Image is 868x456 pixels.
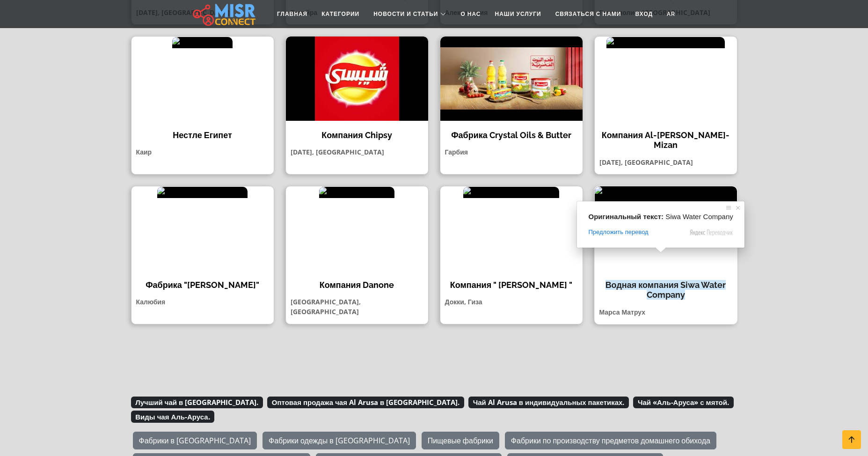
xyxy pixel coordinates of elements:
[628,5,660,23] a: Вход
[468,397,631,407] a: Чай Al Arusa в индивидуальных пакетиках.
[548,5,628,23] a: Связаться с нами
[272,397,460,407] ya-tr-span: Оптовая продажа чая Al Arusa в [GEOGRAPHIC_DATA].
[599,158,693,167] ya-tr-span: [DATE], [GEOGRAPHIC_DATA]
[606,37,725,48] img: Компания Al-Rashidi Al-Mizan
[440,37,583,121] img: Фабрика Crystal Oils & Butter
[633,397,736,407] a: Чай «Аль-Аруса» с мятой.
[595,186,737,209] img: Водная компания Siwa Water Company
[277,10,307,18] ya-tr-span: Главная
[445,297,482,306] ya-tr-span: Докки, Гиза
[422,432,499,449] a: Пищевые фабрики
[511,435,710,446] ya-tr-span: Фабрики по производству предметов домашнего обихода
[157,187,248,198] img: Фабрика «Обер Лэнд»
[320,280,394,290] ya-tr-span: Компания Danone
[131,397,266,407] a: Лучший чай в [GEOGRAPHIC_DATA].
[366,5,453,23] a: Новости и статьи
[321,130,392,140] ya-tr-span: Компания Chipsy
[146,280,259,290] ya-tr-span: Фабрика "[PERSON_NAME]"
[263,432,416,449] a: Фабрики одежды в [GEOGRAPHIC_DATA]
[588,228,648,236] span: Предложить перевод
[373,11,438,17] ya-tr-span: Новости и статьи
[434,36,589,175] a: Фабрика Crystal Oils & Butter Фабрика Crystal Oils & Butter Гарбия
[193,2,255,26] img: main.misr_connect
[172,37,233,48] img: Нестле Египет
[473,397,625,407] ya-tr-span: Чай Al Arusa в индивидуальных пакетиках.
[660,5,682,23] a: AR
[131,412,217,422] a: Виды чая Аль-Аруса.
[269,435,410,446] ya-tr-span: Фабрики одежды в [GEOGRAPHIC_DATA]
[280,186,434,324] a: Компания Danone Компания Danone [GEOGRAPHIC_DATA], [GEOGRAPHIC_DATA]
[667,10,675,18] ya-tr-span: AR
[136,297,166,306] ya-tr-span: Калюбия
[495,10,541,18] ya-tr-span: Наши Услуги
[267,397,467,407] a: Оптовая продажа чая Al Arusa в [GEOGRAPHIC_DATA].
[555,10,621,18] ya-tr-span: Связаться с нами
[136,147,152,156] ya-tr-span: Каир
[638,397,729,407] ya-tr-span: Чай «Аль-Аруса» с мятой.
[588,213,664,221] span: Оригинальный текст:
[270,5,314,23] a: Главная
[463,187,559,198] img: Компания «Аль Мараи»
[319,187,395,198] img: Компания Danone
[599,308,646,316] ya-tr-span: Марса Матрух
[135,397,258,407] ya-tr-span: Лучший чай в [GEOGRAPHIC_DATA].
[589,36,743,175] a: Компания Al-Rashidi Al-Mizan Компания Al-[PERSON_NAME]-Mizan [DATE], [GEOGRAPHIC_DATA]
[488,5,548,23] a: Наши Услуги
[428,435,493,446] ya-tr-span: Пищевые фабрики
[125,186,280,324] a: Фабрика «Обер Лэнд» Фабрика "[PERSON_NAME]" Калюбия
[602,130,729,150] ya-tr-span: Компания Al-[PERSON_NAME]-Mizan
[314,5,366,23] a: Категории
[635,10,653,18] ya-tr-span: Вход
[589,186,743,324] a: Водная компания Siwa Water Company Водная компания Siwa Water Company Марса Матрух
[286,37,428,121] img: Компания Chipsy
[321,10,359,18] ya-tr-span: Категории
[125,36,280,175] a: Нестле Египет Нестле Египет Каир
[451,130,571,140] ya-tr-span: Фабрика Crystal Oils & Butter
[291,297,361,316] ya-tr-span: [GEOGRAPHIC_DATA], [GEOGRAPHIC_DATA]
[173,130,232,140] ya-tr-span: Нестле Египет
[139,435,251,446] ya-tr-span: Фабрики в [GEOGRAPHIC_DATA]
[460,10,481,18] ya-tr-span: О нас
[133,432,257,449] a: Фабрики в [GEOGRAPHIC_DATA]
[291,147,384,156] ya-tr-span: [DATE], [GEOGRAPHIC_DATA]
[445,147,468,156] ya-tr-span: Гарбия
[280,36,434,175] a: Компания Chipsy Компания Chipsy [DATE], [GEOGRAPHIC_DATA]
[453,5,488,23] a: О нас
[505,432,716,449] a: Фабрики по производству предметов домашнего обихода
[665,213,733,221] span: Siwa Water Company
[450,280,572,290] ya-tr-span: Компания " [PERSON_NAME] "
[135,412,210,421] ya-tr-span: Виды чая Аль-Аруса.
[434,186,589,324] a: Компания «Аль Мараи» Компания " [PERSON_NAME] " Докки, Гиза
[605,280,726,300] ya-tr-span: Водная компания Siwa Water Company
